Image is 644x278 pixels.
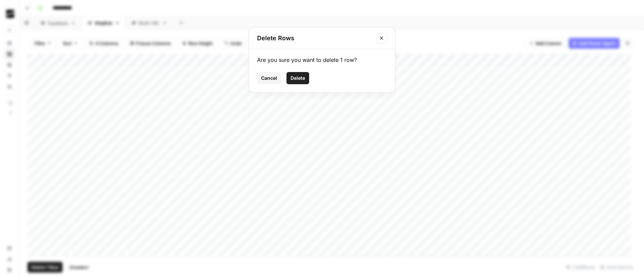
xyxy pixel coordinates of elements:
button: Delete [286,72,309,84]
h2: Delete Rows [257,33,372,43]
span: Cancel [261,75,277,82]
button: Cancel [257,72,281,84]
div: Are you sure you want to delete 1 row? [257,56,387,64]
span: Delete [291,75,305,82]
button: Close modal [376,33,387,44]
